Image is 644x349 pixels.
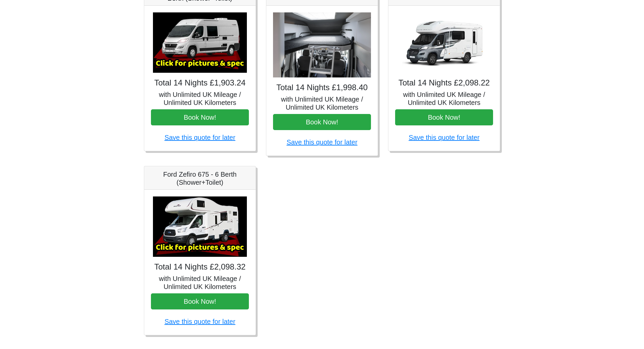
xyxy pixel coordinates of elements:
img: Auto-trail Imala 615 - 4 Berth [397,12,491,73]
button: Book Now! [151,293,249,309]
h4: Total 14 Nights £2,098.22 [395,78,493,88]
img: Ford Zefiro 675 - 6 Berth (Shower+Toilet) [153,196,247,257]
a: Save this quote for later [164,134,235,141]
h5: with Unlimited UK Mileage / Unlimited UK Kilometers [273,95,371,111]
h5: with Unlimited UK Mileage / Unlimited UK Kilometers [151,275,249,291]
h4: Total 14 Nights £1,903.24 [151,78,249,88]
a: Save this quote for later [164,318,235,325]
h4: Total 14 Nights £1,998.40 [273,83,371,93]
button: Book Now! [151,109,249,125]
img: Auto-Trail Expedition 67 - 4 Berth (Shower+Toilet) [153,12,247,73]
button: Book Now! [273,114,371,130]
img: VW Grand California 4 Berth [273,12,371,78]
a: Save this quote for later [286,138,357,146]
h5: Ford Zefiro 675 - 6 Berth (Shower+Toilet) [151,170,249,186]
h5: with Unlimited UK Mileage / Unlimited UK Kilometers [395,91,493,107]
h4: Total 14 Nights £2,098.32 [151,262,249,272]
a: Save this quote for later [409,134,479,141]
h5: with Unlimited UK Mileage / Unlimited UK Kilometers [151,91,249,107]
button: Book Now! [395,109,493,125]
